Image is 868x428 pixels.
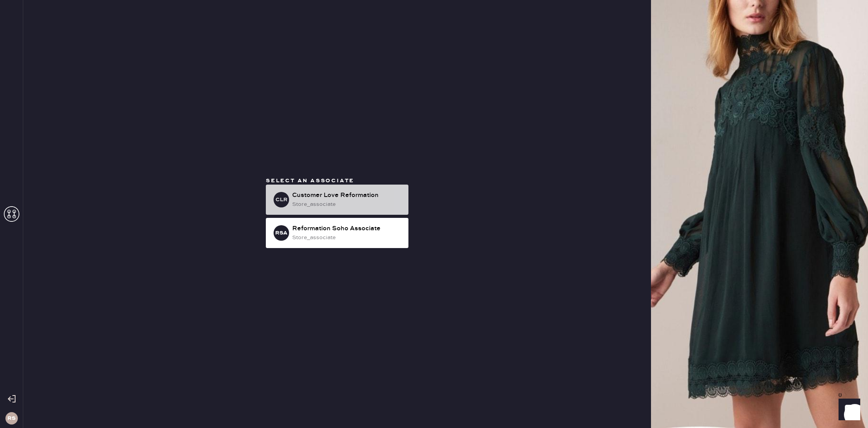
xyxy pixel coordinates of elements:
span: Select an associate [266,177,354,184]
h3: RS [7,416,15,421]
div: store_associate [292,233,402,242]
iframe: Front Chat [831,393,865,426]
div: Customer Love Reformation [292,191,402,200]
h3: RSA [275,230,288,236]
div: Reformation Soho Associate [292,224,402,233]
div: store_associate [292,200,402,209]
h3: CLR [276,197,288,202]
